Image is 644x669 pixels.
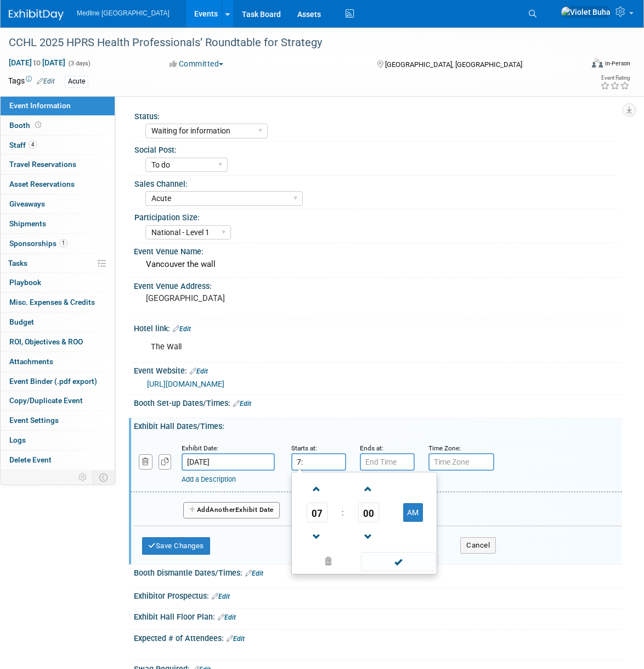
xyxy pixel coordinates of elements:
a: Copy/Duplicate Event [1,391,115,410]
a: Edit [245,570,263,577]
button: Cancel [460,537,496,554]
a: Edit [227,635,245,643]
a: Edit [212,593,230,600]
a: Misc. Expenses & Credits [1,293,115,312]
pre: [GEOGRAPHIC_DATA] [146,293,325,303]
span: Pick Hour [307,503,327,522]
img: Violet Buha [561,6,611,18]
button: AddAnotherExhibit Date [183,502,280,519]
button: AM [403,503,423,522]
img: Format-Inperson.png [592,59,603,68]
span: Event Binder (.pdf export) [9,377,97,386]
div: Event Rating [600,75,630,81]
a: Staff4 [1,136,115,155]
a: Delete Event [1,450,115,470]
a: Travel Reservations [1,155,115,174]
span: 4 [29,141,37,149]
a: Playbook [1,273,115,292]
span: Giveaways [9,199,45,208]
div: Exhibitor Prospectus: [134,588,622,602]
span: ROI, Objectives & ROO [9,337,83,346]
a: Edit [233,400,251,408]
div: Sales Channel: [134,176,617,189]
div: Event Venue Name: [134,243,622,257]
span: Event Settings [9,416,59,425]
a: Logs [1,431,115,450]
a: Tasks [1,254,115,273]
a: ROI, Objectives & ROO [1,332,115,352]
td: Tags [8,75,55,88]
div: Status: [134,108,617,122]
span: to [32,58,42,67]
a: Edit [218,614,236,621]
div: Hotel link: [134,320,622,335]
div: Event Website: [134,363,622,377]
td: : [340,503,346,522]
a: Edit [190,367,208,375]
span: Pick Minute [358,503,379,522]
small: Time Zone: [428,444,461,452]
a: Done [360,555,436,570]
div: Acute [65,76,88,87]
div: Social Post: [134,142,617,155]
span: Playbook [9,278,41,287]
div: Vancouver the wall [142,256,614,273]
a: Event Information [1,96,115,115]
span: Booth [9,121,43,130]
span: Another [210,506,235,514]
a: Asset Reservations [1,175,115,194]
button: Save Changes [142,537,210,555]
td: Toggle Event Tabs [93,470,115,484]
a: Giveaways [1,194,115,214]
span: Logs [9,436,26,444]
span: Delete Event [9,455,52,464]
span: Medline [GEOGRAPHIC_DATA] [77,9,170,17]
input: Start Time [291,453,346,471]
a: Clear selection [294,554,362,570]
td: Personalize Event Tab Strip [74,470,93,484]
a: Sponsorships1 [1,234,115,253]
a: Budget [1,313,115,332]
a: Edit [37,77,55,85]
a: [URL][DOMAIN_NAME] [147,380,224,388]
a: Attachments [1,352,115,371]
a: Edit [173,325,191,333]
span: 1 [59,239,67,247]
a: Increment Hour [307,475,327,503]
div: CCHL 2025 HPRS Health Professionals’ Roundtable for Strategy [5,33,569,53]
span: Misc. Expenses & Credits [9,298,95,306]
span: (3 days) [67,60,91,67]
span: Copy/Duplicate Event [9,396,83,405]
a: Decrement Minute [358,522,379,550]
div: Expected # of Attendees: [134,630,622,644]
div: Event Format [534,57,631,74]
a: Increment Minute [358,475,379,503]
div: Booth Dismantle Dates/Times: [134,565,622,579]
div: Exhibit Hall Floor Plan: [134,609,622,623]
span: Sponsorships [9,239,67,248]
input: Time Zone [428,453,494,471]
div: Event Venue Address: [134,278,622,292]
div: Participation Size: [134,209,617,223]
span: Budget [9,317,34,326]
div: Booth Set-up Dates/Times: [134,395,622,409]
a: Add a Description [182,475,236,483]
a: Event Binder (.pdf export) [1,372,115,391]
span: Staff [9,141,37,149]
a: Decrement Hour [307,522,327,550]
a: Event Settings [1,411,115,430]
a: Booth [1,116,115,135]
span: Attachments [9,357,53,366]
span: [DATE] [DATE] [8,58,66,68]
div: In-Person [605,59,630,68]
input: Date [182,453,275,471]
span: Asset Reservations [9,180,75,188]
img: ExhibitDay [9,9,64,20]
div: Exhibit Hall Dates/Times: [134,418,622,432]
button: Committed [166,58,228,69]
span: [GEOGRAPHIC_DATA], [GEOGRAPHIC_DATA] [385,60,522,69]
span: Event Information [9,101,71,110]
input: End Time [360,453,415,471]
span: Tasks [8,259,27,267]
small: Exhibit Date: [182,444,218,452]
